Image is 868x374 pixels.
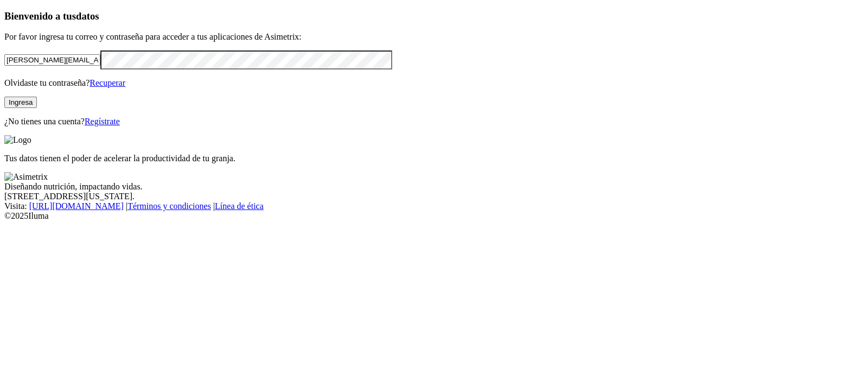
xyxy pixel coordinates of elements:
[127,201,211,211] a: Términos y condiciones
[4,211,864,221] div: © 2025 Iluma
[90,78,125,87] a: Recuperar
[4,10,864,22] h3: Bienvenido a tus
[76,10,99,22] span: datos
[4,117,864,126] p: ¿No tienes una cuenta?
[4,154,864,163] p: Tus datos tienen el poder de acelerar la productividad de tu granja.
[4,182,864,192] div: Diseñando nutrición, impactando vidas.
[4,78,864,88] p: Olvidaste tu contraseña?
[215,201,264,211] a: Línea de ética
[4,97,37,108] button: Ingresa
[4,192,864,201] div: [STREET_ADDRESS][US_STATE].
[29,201,124,211] a: [URL][DOMAIN_NAME]
[4,32,864,42] p: Por favor ingresa tu correo y contraseña para acceder a tus aplicaciones de Asimetrix:
[4,54,100,66] input: Tu correo
[4,201,864,211] div: Visita : | |
[4,172,48,182] img: Asimetrix
[4,135,31,145] img: Logo
[85,117,120,126] a: Regístrate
